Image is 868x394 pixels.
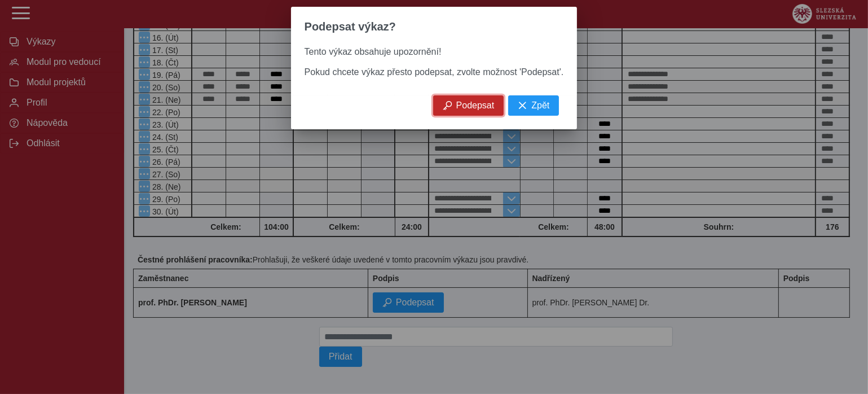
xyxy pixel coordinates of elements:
[531,100,549,111] span: Zpět
[508,95,559,116] button: Zpět
[305,47,564,77] span: Tento výkaz obsahuje upozornění! Pokud chcete výkaz přesto podepsat, zvolte možnost 'Podepsat'.
[305,20,396,33] span: Podepsat výkaz?
[456,100,495,111] span: Podepsat
[433,95,504,116] button: Podepsat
